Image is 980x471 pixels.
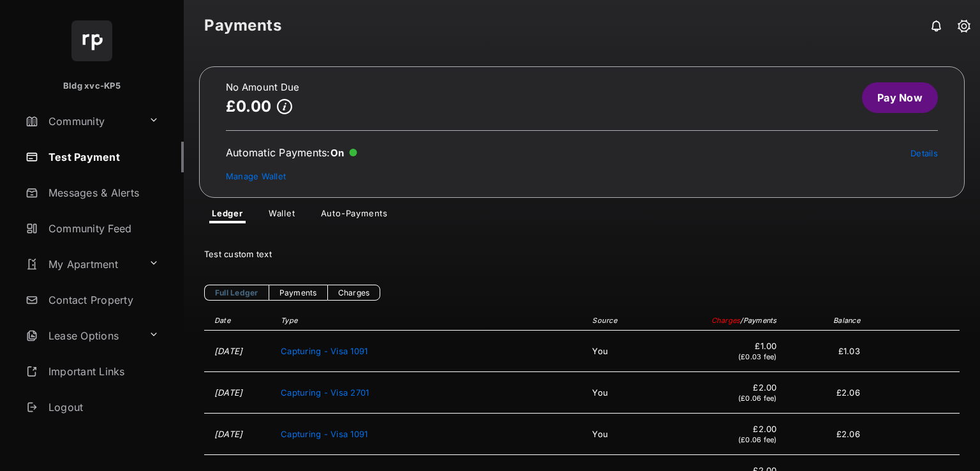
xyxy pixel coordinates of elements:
p: £0.00 [226,98,272,115]
td: You [586,372,660,414]
span: £2.00 [667,382,777,392]
a: Important Links [20,356,164,387]
img: svg+xml;base64,PHN2ZyB4bWxucz0iaHR0cDovL3d3dy53My5vcmcvMjAwMC9zdmciIHdpZHRoPSI2NCIgaGVpZ2h0PSI2NC... [71,20,112,61]
a: Messages & Alerts [20,177,184,208]
span: £2.00 [667,424,777,434]
span: Capturing - Visa 1091 [281,346,367,356]
td: £2.06 [783,372,870,414]
a: Details [910,148,938,158]
p: Bldg xvc-KP5 [63,80,121,93]
div: Test custom text [204,239,960,269]
span: Capturing - Visa 2701 [281,387,369,398]
time: [DATE] [214,387,243,398]
a: Manage Wallet [226,171,286,181]
td: £2.06 [783,414,870,455]
a: Ledger [202,208,253,223]
th: Balance [783,311,870,331]
span: On [330,147,345,159]
a: Test Payment [20,142,184,172]
time: [DATE] [214,346,243,356]
span: £1.00 [667,341,777,351]
a: Charges [327,285,381,301]
th: Type [274,311,586,331]
a: Wallet [258,208,306,223]
span: Capturing - Visa 1091 [281,429,367,439]
span: (£0.03 fee) [738,352,777,361]
a: Payments [269,285,327,301]
a: Auto-Payments [311,208,398,223]
th: Date [204,311,274,331]
td: £1.03 [783,331,870,372]
a: Community [20,106,144,137]
a: Lease Options [20,320,144,351]
div: Automatic Payments : [226,146,357,159]
span: (£0.06 fee) [738,435,777,444]
span: (£0.06 fee) [738,394,777,403]
span: / Payments [740,316,776,325]
a: My Apartment [20,249,144,280]
strong: Payments [204,18,281,33]
h2: No Amount Due [226,82,299,93]
a: Community Feed [20,213,184,244]
td: You [586,331,660,372]
td: You [586,414,660,455]
a: Contact Property [20,285,184,315]
time: [DATE] [214,429,243,439]
a: Logout [20,392,184,422]
span: Charges [711,316,741,325]
a: Full Ledger [204,285,269,301]
th: Source [586,311,660,331]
